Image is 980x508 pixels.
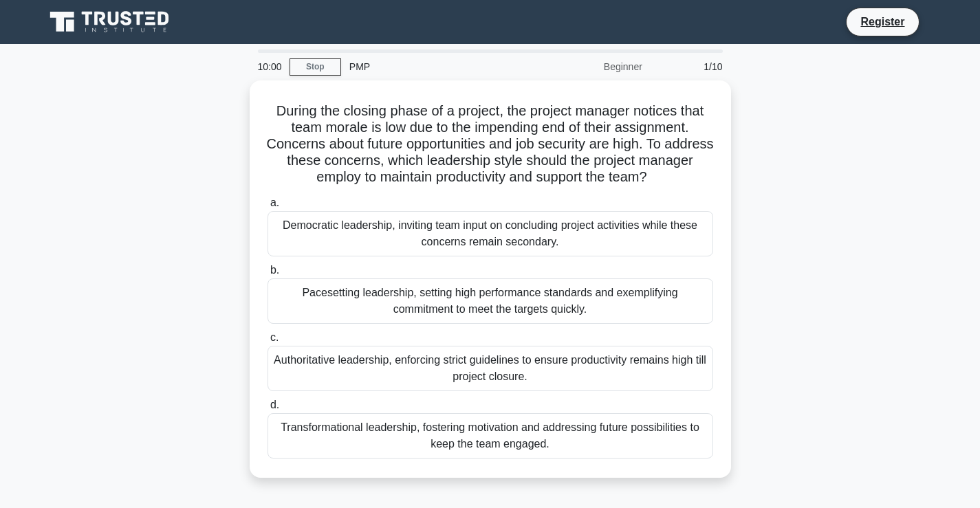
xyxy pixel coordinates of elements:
div: PMP [341,53,530,80]
div: Pacesetting leadership, setting high performance standards and exemplifying commitment to meet th... [268,278,713,324]
div: Authoritative leadership, enforcing strict guidelines to ensure productivity remains high till pr... [268,346,713,391]
div: Beginner [530,53,651,80]
span: c. [270,331,279,343]
a: Register [852,13,913,30]
a: Stop [290,58,341,76]
h5: During the closing phase of a project, the project manager notices that team morale is low due to... [266,102,715,186]
span: b. [270,264,279,276]
div: 10:00 [250,53,290,80]
div: 1/10 [651,53,731,80]
span: a. [270,197,279,208]
div: Transformational leadership, fostering motivation and addressing future possibilities to keep the... [268,413,713,459]
span: d. [270,399,279,410]
div: Democratic leadership, inviting team input on concluding project activities while these concerns ... [268,211,713,256]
